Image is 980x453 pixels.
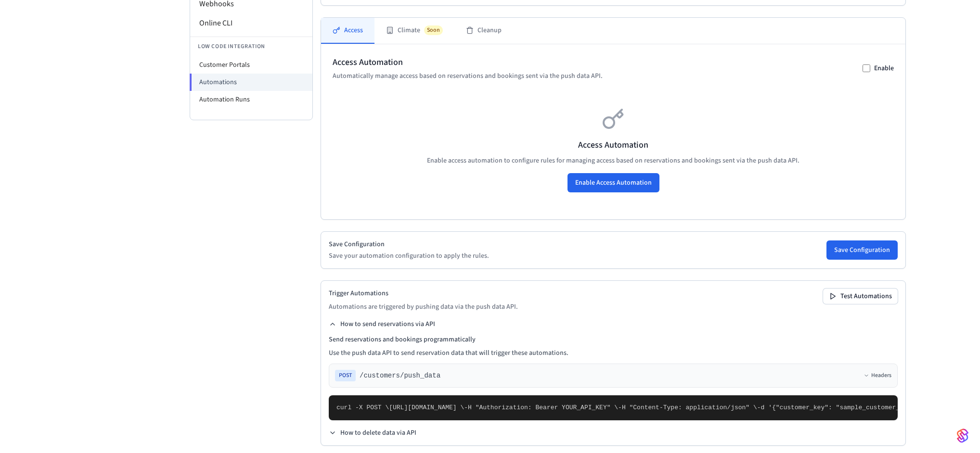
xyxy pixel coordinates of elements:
[464,404,618,411] span: -H "Authorization: Bearer YOUR_API_KEY" \
[190,74,312,91] li: Automations
[336,404,389,411] span: curl -X POST \
[329,335,898,344] h4: Send reservations and bookings programmatically
[567,173,659,192] button: Enable Access Automation
[874,63,894,73] label: Enable
[389,404,464,411] span: [URL][DOMAIN_NAME] \
[190,37,312,56] li: Low Code Integration
[329,348,898,358] p: Use the push data API to send reservation data that will trigger these automations.
[454,18,513,44] button: Cleanup
[374,18,454,44] button: ClimateSoon
[776,404,918,411] span: "customer_key": "sample_customer_key",
[329,428,416,438] button: How to delete data via API
[329,302,518,312] p: Automations are triggered by pushing data via the push data API.
[329,239,489,249] h2: Save Configuration
[360,371,440,380] span: /customers/push_data
[424,25,443,35] span: Soon
[190,56,312,74] li: Customer Portals
[333,156,894,165] p: Enable access automation to configure rules for managing access based on reservations and booking...
[823,289,898,304] button: Test Automations
[864,372,891,379] button: Headers
[333,138,894,152] h3: Access Automation
[826,240,898,260] button: Save Configuration
[333,56,603,69] h2: Access Automation
[333,71,603,81] p: Automatically manage access based on reservations and bookings sent via the push data API.
[335,370,356,381] span: POST
[321,18,374,44] button: Access
[329,289,518,298] h2: Trigger Automations
[618,404,757,411] span: -H "Content-Type: application/json" \
[190,91,312,108] li: Automation Runs
[757,404,776,411] span: -d '{
[957,428,968,443] img: SeamLogoGradient.69752ec5.svg
[329,319,435,329] button: How to send reservations via API
[190,13,312,33] li: Online CLI
[329,251,489,261] p: Save your automation configuration to apply the rules.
